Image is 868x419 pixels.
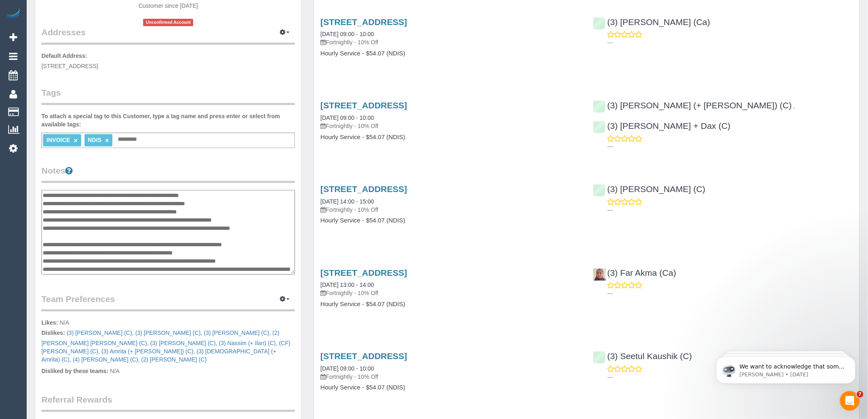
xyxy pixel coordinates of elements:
[593,121,731,131] a: (3) [PERSON_NAME] + Dax (C)
[320,31,374,37] a: [DATE] 09:00 - 10:00
[41,52,87,60] label: Default Address:
[59,319,69,326] span: N/A
[320,114,374,121] a: [DATE] 09:00 - 10:00
[41,293,295,311] legend: Team Preferences
[41,330,279,346] span: ,
[134,330,202,336] span: ,
[66,330,132,336] a: (3) [PERSON_NAME] (C)
[594,268,606,281] img: (3) Far Akma (Ca)
[36,24,141,136] span: We want to acknowledge that some users may be experiencing lag or slower performance in our softw...
[793,103,795,110] span: ,
[320,134,580,141] h4: Hourly Service - $54.07 (NDIS)
[320,268,407,277] a: [STREET_ADDRESS]
[593,184,706,194] a: (3) [PERSON_NAME] (C)
[101,348,193,355] a: (3) Amrita (+ [PERSON_NAME]) (C)
[320,101,407,110] a: [STREET_ADDRESS]
[217,340,278,346] span: ,
[840,391,860,411] iframe: Intercom live chat
[66,330,133,336] span: ,
[41,348,276,363] span: ,
[143,19,193,26] span: Unconfirmed Account
[320,38,580,46] p: Fortnightly - 10% Off
[320,351,407,361] a: [STREET_ADDRESS]
[608,39,853,47] p: ---
[139,2,198,9] span: Customer since [DATE]
[41,340,290,355] a: (CF) [PERSON_NAME] (C)
[74,137,78,144] a: ×
[41,330,279,346] a: (2) [PERSON_NAME] [PERSON_NAME] (C)
[41,112,295,128] label: To attach a special tag to this Customer, type a tag name and press enter or select from availabl...
[320,301,580,308] h4: Hourly Service - $54.07 (NDIS)
[202,330,271,336] span: ,
[41,165,295,183] legend: Notes
[593,351,692,361] a: (3) Seetul Kaushik (C)
[36,32,142,39] p: Message from Ellie, sent 3w ago
[73,356,138,363] a: (4) [PERSON_NAME] (C)
[135,330,201,336] a: (3) [PERSON_NAME] (C)
[320,50,580,57] h4: Hourly Service - $54.07 (NDIS)
[71,356,139,363] span: ,
[41,318,58,327] label: Likes:
[857,391,863,398] span: 7
[320,384,580,391] h4: Hourly Service - $54.07 (NDIS)
[608,289,853,298] p: ---
[320,184,407,194] a: [STREET_ADDRESS]
[320,365,374,372] a: [DATE] 09:00 - 10:00
[204,330,269,336] a: (3) [PERSON_NAME] (C)
[320,122,580,130] p: Fortnightly - 10% Off
[704,339,868,397] iframe: Intercom notifications message
[41,394,295,412] legend: Referral Rewards
[593,17,710,27] a: (3) [PERSON_NAME] (Ca)
[608,142,853,151] p: ---
[608,206,853,214] p: ---
[608,373,853,381] p: ---
[41,340,290,355] span: ,
[320,289,580,297] p: Fortnightly - 10% Off
[593,268,676,277] a: (3) Far Akma (Ca)
[41,367,108,375] label: Disliked by these teams:
[88,137,101,143] span: NDIS
[320,282,374,288] a: [DATE] 13:00 - 14:00
[593,101,792,110] a: (3) [PERSON_NAME] (+ [PERSON_NAME]) (C)
[320,198,374,205] a: [DATE] 14:00 - 15:00
[148,340,217,346] span: ,
[320,206,580,214] p: Fortnightly - 10% Off
[141,356,206,363] a: (2) [PERSON_NAME] (C)
[41,63,98,69] span: [STREET_ADDRESS]
[110,368,119,374] span: N/A
[320,373,580,381] p: Fortnightly - 10% Off
[46,137,70,143] span: INVOICE
[100,348,195,355] span: ,
[320,217,580,224] h4: Hourly Service - $54.07 (NDIS)
[105,137,109,144] a: ×
[41,87,295,105] legend: Tags
[219,340,276,346] a: (3) Nassim (+ Ilan) (C)
[5,8,21,20] img: Automaid Logo
[320,17,407,27] a: [STREET_ADDRESS]
[41,329,65,337] label: Dislikes:
[150,340,215,346] a: (3) [PERSON_NAME] (C)
[41,348,276,363] a: (3) [DEMOGRAPHIC_DATA] (+ Amrita) (C)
